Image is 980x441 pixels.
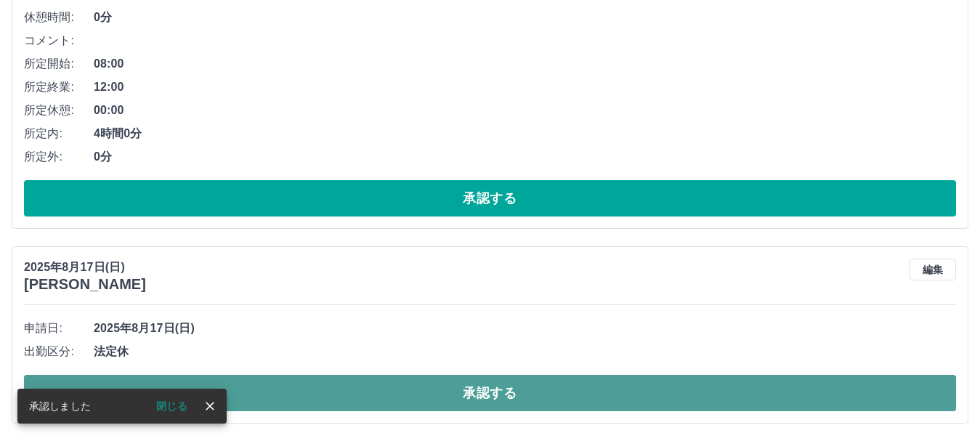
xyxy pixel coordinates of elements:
span: 12:00 [94,78,956,96]
button: 閉じる [145,395,199,417]
span: コメント: [24,32,94,49]
span: 2025年8月17日(日) [94,320,956,337]
button: close [199,395,221,417]
div: 承認しました [29,393,91,419]
span: 申請日: [24,320,94,337]
h3: [PERSON_NAME] [24,276,146,293]
span: 出勤区分: [24,343,94,360]
span: 所定外: [24,148,94,166]
span: 所定終業: [24,78,94,96]
span: 4時間0分 [94,125,956,142]
span: 0分 [94,9,956,26]
button: 承認する [24,375,956,411]
span: 所定内: [24,125,94,142]
button: 承認する [24,180,956,217]
p: 2025年8月17日(日) [24,259,146,276]
span: 法定休 [94,343,956,360]
span: 0分 [94,148,956,166]
span: 所定休憩: [24,102,94,119]
span: 00:00 [94,102,956,119]
span: 08:00 [94,55,956,73]
button: 編集 [910,259,956,280]
span: 所定開始: [24,55,94,73]
span: 休憩時間: [24,9,94,26]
